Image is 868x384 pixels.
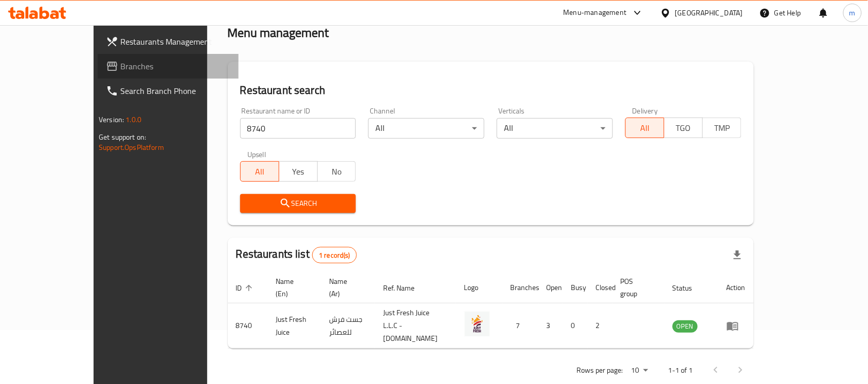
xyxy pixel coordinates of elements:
span: TGO [668,121,699,136]
span: POS group [621,275,652,300]
span: Name (Ar) [329,275,363,300]
div: Menu-management [564,7,627,19]
input: Search for restaurant name or ID.. [240,118,356,139]
span: Branches [120,60,230,72]
button: All [240,161,279,182]
th: Busy [563,272,588,303]
label: Delivery [632,107,658,114]
p: 1-1 of 1 [668,364,693,377]
span: No [322,164,352,179]
span: 1 record(s) [313,251,356,260]
span: TMP [707,121,737,136]
th: Branches [502,272,538,303]
td: جست فرش للعصائر [321,303,375,349]
h2: Restaurants list [236,246,357,263]
div: All [497,118,613,139]
span: Version: [99,113,124,126]
div: Export file [725,243,750,267]
table: enhanced table [228,272,754,349]
span: ID [236,282,256,294]
span: All [630,121,660,136]
span: m [849,7,856,18]
button: No [317,161,356,182]
a: Search Branch Phone [98,79,239,103]
span: Yes [283,164,314,179]
button: Yes [279,161,318,182]
span: Search [248,197,348,210]
button: TGO [664,118,703,138]
span: OPEN [673,320,698,332]
div: [GEOGRAPHIC_DATA] [675,7,743,18]
div: Total records count [312,247,357,263]
p: Rows per page: [577,364,623,377]
div: Rows per page: [627,363,652,378]
td: 0 [563,303,588,349]
td: 7 [502,303,538,349]
button: Search [240,194,356,213]
td: Just Fresh Juice [268,303,321,349]
span: Status [673,282,706,294]
button: All [625,118,664,138]
div: All [368,118,484,139]
h2: Restaurant search [240,83,742,98]
button: TMP [702,118,742,138]
img: Just Fresh Juice [464,311,490,337]
span: All [245,164,275,179]
a: Restaurants Management [98,29,239,54]
span: Search Branch Phone [120,85,230,97]
label: Upsell [247,151,266,158]
h2: Menu management [228,25,329,41]
div: OPEN [673,320,698,333]
th: Logo [456,272,502,303]
div: Menu [727,320,746,332]
a: Support.OpsPlatform [99,141,164,154]
a: Branches [98,54,239,79]
span: Name (En) [276,275,309,300]
td: 8740 [228,303,268,349]
span: Ref. Name [383,282,428,294]
td: 2 [588,303,612,349]
span: 1.0.0 [125,113,141,126]
th: Action [718,272,754,303]
td: 3 [538,303,563,349]
th: Closed [588,272,612,303]
td: Just Fresh Juice L.L.C - [DOMAIN_NAME] [375,303,456,349]
span: Restaurants Management [120,35,230,48]
th: Open [538,272,563,303]
span: Get support on: [99,130,146,144]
